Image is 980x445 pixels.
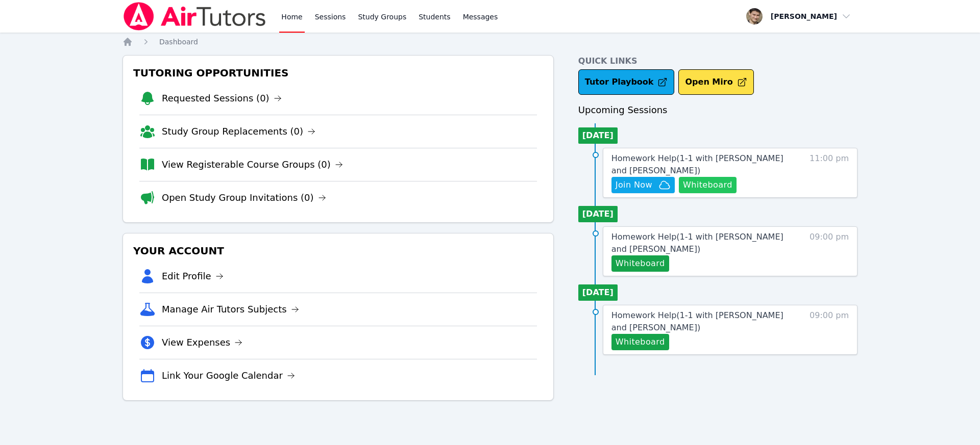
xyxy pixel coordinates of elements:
h3: Your Account [131,242,545,260]
h4: Quick Links [578,55,857,67]
li: [DATE] [578,206,618,222]
span: 09:00 pm [810,231,849,272]
a: Tutor Playbook [578,69,675,95]
a: Dashboard [159,37,198,47]
span: Messages [463,12,498,22]
nav: Breadcrumb [122,37,857,47]
button: Whiteboard [611,334,669,350]
button: Open Miro [678,69,753,95]
button: Join Now [611,177,675,193]
span: 11:00 pm [810,152,849,193]
a: View Registerable Course Groups (0) [162,158,343,172]
li: [DATE] [578,284,618,301]
button: Whiteboard [611,255,669,272]
a: Study Group Replacements (0) [162,124,315,139]
h3: Tutoring Opportunities [131,64,545,82]
span: Homework Help ( 1-1 with [PERSON_NAME] and [PERSON_NAME] ) [611,232,783,254]
span: Dashboard [159,38,198,46]
span: Homework Help ( 1-1 with [PERSON_NAME] and [PERSON_NAME] ) [611,310,783,332]
a: Homework Help(1-1 with [PERSON_NAME] and [PERSON_NAME]) [611,152,790,177]
span: Homework Help ( 1-1 with [PERSON_NAME] and [PERSON_NAME] ) [611,153,783,175]
a: Edit Profile [162,269,224,283]
span: Join Now [616,179,652,191]
a: Homework Help(1-1 with [PERSON_NAME] and [PERSON_NAME]) [611,231,790,255]
a: Link Your Google Calendar [162,369,295,383]
a: View Expenses [162,335,242,350]
h3: Upcoming Sessions [578,103,857,117]
button: Whiteboard [679,177,737,193]
li: [DATE] [578,127,618,144]
a: Requested Sessions (0) [162,91,282,106]
img: Air Tutors [122,2,267,31]
a: Manage Air Tutors Subjects [162,302,299,317]
a: Homework Help(1-1 with [PERSON_NAME] and [PERSON_NAME]) [611,309,790,334]
span: 09:00 pm [810,309,849,350]
a: Open Study Group Invitations (0) [162,191,326,205]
